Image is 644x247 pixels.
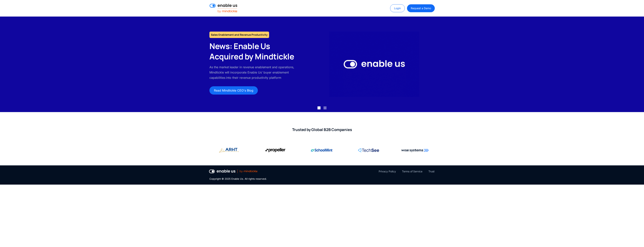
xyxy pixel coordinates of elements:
[209,32,269,38] h1: Sales Enablement and Revenue Productivity
[428,169,435,174] a: Trust
[209,41,299,61] h2: News: Enable Us Acquired by Mindtickle
[324,106,327,109] div: Show slide 2 of 2
[329,32,419,97] img: Enable Us by Mindtickle
[317,106,320,109] div: Show slide 1 of 2
[209,64,299,80] p: As the market leader in revenue enablement and operations, Mindtickle will incorporate Enable Us'...
[209,86,258,95] a: Read Mindtickle CEO's Blog
[266,146,285,154] img: Propeller Aero corporate logo
[209,127,435,132] h2: Trusted by Global B2B Companies
[209,177,267,181] div: Copyright © 2025 Enable Us. All rights reserved.
[402,169,422,174] a: Terms of Service
[358,146,379,154] img: RingCentral corporate logo
[401,146,429,154] img: Wise Systems corporate logo
[390,4,405,12] a: Login
[629,17,644,112] div: next slide
[219,146,239,154] img: Propeller Aero corporate logo
[379,169,396,174] a: Privacy Policy
[311,146,333,154] img: SchoolMint corporate logo
[407,4,435,12] a: Request a Demo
